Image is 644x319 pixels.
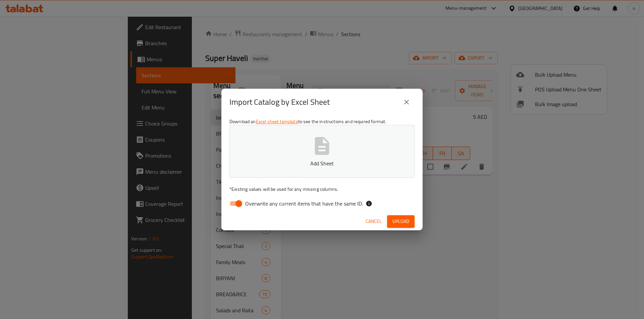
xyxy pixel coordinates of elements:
span: Cancel [366,217,382,226]
h2: Import Catalog by Excel Sheet [229,97,330,107]
p: Existing values will be used for any missing columns. [229,186,415,192]
button: Upload [387,215,415,228]
span: Overwrite any current items that have the same ID. [245,200,363,208]
p: Add Sheet [240,159,404,167]
span: Upload [392,217,409,226]
a: Excel sheet template [256,117,298,126]
button: close [398,94,415,110]
button: Cancel [363,215,384,228]
button: Add Sheet [229,125,415,178]
svg: If the overwrite option isn't selected, then the items that match an existing ID will be ignored ... [366,200,372,207]
div: Download an to see the instructions and required format. [221,115,423,213]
